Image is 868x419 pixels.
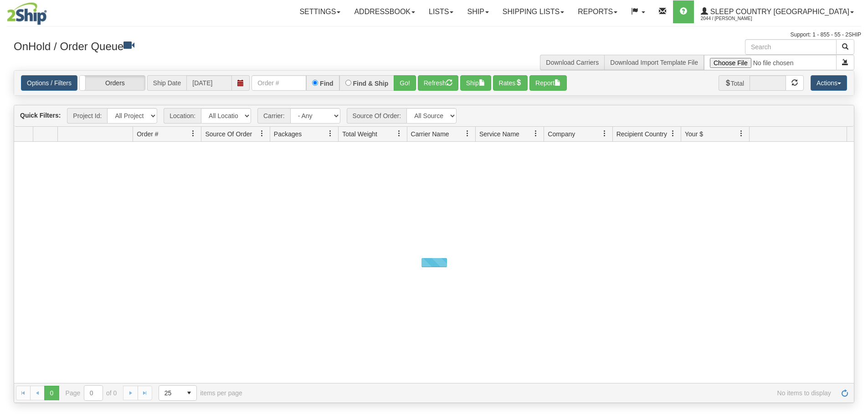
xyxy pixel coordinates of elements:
span: Order # [137,129,158,139]
a: Total Weight filter column settings [391,126,407,141]
label: Orders [80,76,145,90]
span: Source Of Order [205,129,252,139]
button: Actions [811,75,847,91]
a: Addressbook [347,0,422,23]
button: Report [529,75,567,91]
span: Total [719,75,750,91]
button: Refresh [418,75,458,91]
input: Import [704,55,837,70]
a: Order # filter column settings [185,126,201,141]
a: Settings [293,0,347,23]
a: Options / Filters [21,75,77,91]
a: Download Import Template File [610,59,698,66]
span: Service Name [479,129,519,139]
button: Ship [460,75,491,91]
a: Company filter column settings [597,126,612,141]
input: Search [745,39,837,55]
button: Go! [394,75,416,91]
span: No items to display [255,389,831,397]
img: logo2044.jpg [7,2,47,25]
span: Ship Date [147,75,186,91]
input: Order # [252,75,306,91]
span: Packages [274,129,302,139]
div: Support: 1 - 855 - 55 - 2SHIP [7,31,861,39]
a: Carrier Name filter column settings [460,126,475,141]
span: items per page [159,385,242,401]
span: Carrier Name [411,129,449,139]
a: Packages filter column settings [323,126,338,141]
iframe: chat widget [847,163,867,256]
span: select [182,386,196,400]
a: Source Of Order filter column settings [254,126,270,141]
span: 25 [164,388,176,398]
span: Location: [164,108,201,124]
a: Refresh [837,386,852,400]
a: Recipient Country filter column settings [665,126,681,141]
a: Download Carriers [546,59,599,66]
a: Lists [422,0,460,23]
a: Service Name filter column settings [528,126,544,141]
button: Search [836,39,854,55]
span: Source Of Order: [347,108,407,124]
span: Sleep Country [GEOGRAPHIC_DATA] [708,8,849,16]
span: Company [548,129,575,139]
div: grid toolbar [14,105,854,127]
span: Your $ [685,129,703,139]
span: Page 0 [44,386,59,400]
label: Find & Ship [353,80,389,87]
span: Project Id: [67,108,107,124]
span: 2044 / [PERSON_NAME] [701,14,769,23]
h3: OnHold / Order Queue [14,39,427,52]
label: Find [320,80,334,87]
span: Total Weight [342,129,377,139]
button: Rates [493,75,528,91]
span: Carrier: [257,108,290,124]
a: Your $ filter column settings [734,126,749,141]
span: Recipient Country [616,129,667,139]
a: Sleep Country [GEOGRAPHIC_DATA] 2044 / [PERSON_NAME] [694,0,861,23]
span: Page of 0 [66,385,117,401]
label: Quick Filters: [20,111,61,120]
a: Ship [460,0,495,23]
a: Shipping lists [496,0,571,23]
span: Page sizes drop down [159,385,197,401]
a: Reports [571,0,624,23]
